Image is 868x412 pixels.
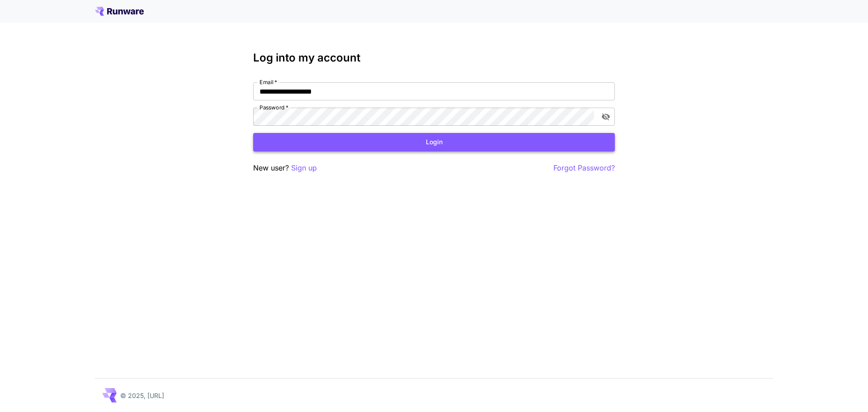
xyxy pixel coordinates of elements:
[120,391,164,400] p: © 2025, [URL]
[553,162,615,174] button: Forgot Password?
[253,52,615,64] h3: Log into my account
[253,162,317,174] p: New user?
[598,109,614,125] button: toggle password visibility
[291,162,317,174] button: Sign up
[259,104,288,111] label: Password
[259,78,277,86] label: Email
[253,133,615,152] button: Login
